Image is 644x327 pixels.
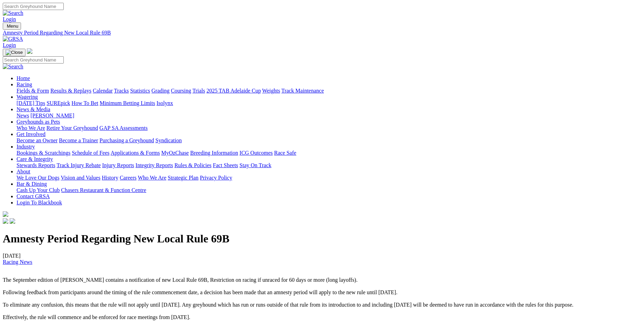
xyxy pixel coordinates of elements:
a: Trials [192,88,205,94]
div: Greyhounds as Pets [17,125,641,131]
a: Integrity Reports [135,162,173,168]
a: Who We Are [138,175,166,181]
div: Get Involved [17,137,641,144]
a: Strategic Plan [168,175,198,181]
a: Industry [17,144,35,150]
img: Search [3,10,23,16]
a: MyOzChase [161,150,189,156]
span: [DATE] [3,253,32,265]
a: History [102,175,118,181]
a: How To Bet [72,100,99,106]
a: Injury Reports [102,162,134,168]
a: Vision and Values [61,175,100,181]
a: Track Maintenance [282,88,324,94]
a: Fields & Form [17,88,49,94]
button: Toggle navigation [3,49,25,56]
a: Applications & Forms [111,150,160,156]
a: Tracks [114,88,129,94]
img: Close [6,50,23,55]
a: Race Safe [274,150,296,156]
a: News [17,113,29,118]
div: Industry [17,150,641,156]
button: Toggle navigation [3,22,21,30]
a: Amnesty Period Regarding New Local Rule 69B [3,30,641,36]
a: Bookings & Scratchings [17,150,70,156]
a: Breeding Information [190,150,238,156]
a: Who We Are [17,125,45,131]
a: Login [3,16,16,22]
a: Syndication [155,137,182,143]
a: Cash Up Your Club [17,187,60,193]
div: Racing [17,88,641,94]
a: Racing News [3,259,32,265]
a: Stewards Reports [17,162,55,168]
a: News & Media [17,106,50,112]
a: Wagering [17,94,38,100]
a: Careers [120,175,136,181]
a: Rules & Policies [174,162,212,168]
a: Weights [262,88,280,94]
a: Become an Owner [17,137,58,143]
a: GAP SA Assessments [100,125,148,131]
input: Search [3,3,64,10]
a: ICG Outcomes [239,150,273,156]
a: Contact GRSA [17,193,50,199]
div: Bar & Dining [17,187,641,193]
input: Search [3,56,64,64]
a: Grading [152,88,170,94]
img: logo-grsa-white.png [3,211,8,217]
a: Fact Sheets [213,162,238,168]
a: 2025 TAB Adelaide Cup [206,88,261,94]
a: Results & Replays [50,88,91,94]
a: Get Involved [17,131,45,137]
div: About [17,175,641,181]
img: twitter.svg [10,218,15,224]
div: Care & Integrity [17,162,641,169]
a: Bar & Dining [17,181,47,187]
a: SUREpick [47,100,70,106]
a: Isolynx [156,100,173,106]
a: Schedule of Fees [72,150,109,156]
a: About [17,169,30,174]
a: Retire Your Greyhound [47,125,98,131]
img: Search [3,64,23,70]
a: Stay On Track [239,162,271,168]
a: Home [17,75,30,81]
a: Login To Blackbook [17,200,62,205]
a: Care & Integrity [17,156,53,162]
a: Become a Trainer [59,137,98,143]
div: Wagering [17,100,641,106]
a: Minimum Betting Limits [100,100,155,106]
a: Login [3,42,16,48]
a: [PERSON_NAME] [30,113,74,118]
a: We Love Our Dogs [17,175,59,181]
a: Coursing [171,88,191,94]
a: Chasers Restaurant & Function Centre [61,187,146,193]
a: Statistics [130,88,150,94]
a: Privacy Policy [200,175,232,181]
img: logo-grsa-white.png [27,48,32,54]
img: facebook.svg [3,218,8,224]
a: Purchasing a Greyhound [100,137,154,143]
a: [DATE] Tips [17,100,45,106]
a: Racing [17,81,32,87]
div: News & Media [17,113,641,119]
img: GRSA [3,36,23,42]
span: Menu [7,23,18,29]
h1: Amnesty Period Regarding New Local Rule 69B [3,232,641,245]
a: Greyhounds as Pets [17,119,60,125]
a: Track Injury Rebate [57,162,101,168]
a: Calendar [93,88,113,94]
